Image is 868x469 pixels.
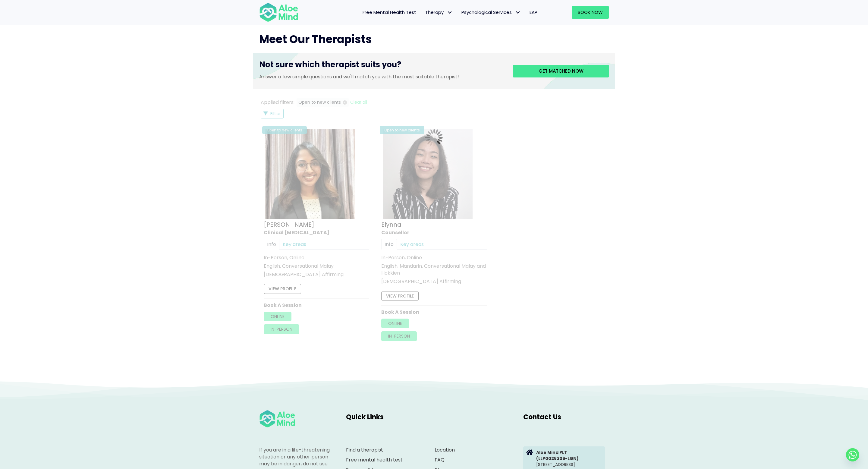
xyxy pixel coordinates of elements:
[346,446,383,453] a: Find a therapist
[539,68,583,74] span: Get matched now
[346,412,384,422] span: Quick Links
[461,9,520,15] span: Psychological Services
[513,65,609,77] a: Get matched now
[421,6,457,19] a: TherapyTherapy: submenu
[536,449,602,468] p: [STREET_ADDRESS]
[346,456,403,463] a: Free mental health test
[578,9,603,15] span: Book Now
[363,9,416,15] span: Free Mental Health Test
[536,449,567,455] strong: Aloe Mind PLT
[525,6,542,19] a: EAP
[358,6,421,19] a: Free Mental Health Test
[435,456,445,463] a: FAQ
[259,73,504,80] p: Answer a few simple questions and we'll match you with the most suitable therapist!
[530,9,537,15] span: EAP
[259,59,504,73] h3: Not sure which therapist suits you?
[536,455,579,461] strong: (LLP0028306-LGN)
[457,6,525,19] a: Psychological ServicesPsychological Services: submenu
[513,8,522,17] span: Psychological Services: submenu
[445,8,454,17] span: Therapy: submenu
[523,412,561,422] span: Contact Us
[259,2,298,22] img: Aloe mind Logo
[425,9,452,15] span: Therapy
[846,448,859,461] a: Whatsapp
[306,6,542,19] nav: Menu
[259,32,372,47] span: Meet Our Therapists
[259,410,295,428] img: Aloe mind Logo
[572,6,609,19] a: Book Now
[435,446,455,453] a: Location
